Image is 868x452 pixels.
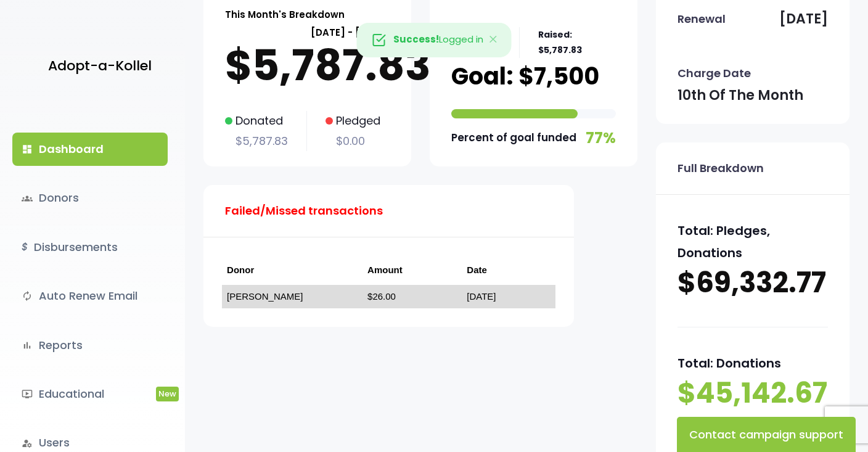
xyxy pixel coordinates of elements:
p: Percent of goal funded [451,128,576,147]
p: $5,787.83 [225,41,390,90]
th: Date [462,256,555,285]
i: ondemand_video [22,388,33,400]
p: Renewal [678,9,726,29]
p: Full Breakdown [678,158,764,178]
p: Raised: $5,787.83 [538,27,616,58]
a: dashboardDashboard [12,133,168,166]
a: groupsDonors [12,181,168,215]
i: bar_chart [22,340,33,351]
button: Close [475,23,511,57]
a: [PERSON_NAME] [227,291,303,302]
p: $0.00 [325,131,380,151]
p: 10th of the month [678,83,803,108]
p: Adopt-a-Kollel [48,54,152,78]
th: Amount [362,256,462,285]
a: bar_chartReports [12,329,168,362]
p: [DATE] [779,7,828,31]
p: Pledged [325,111,380,131]
strong: Success! [393,33,439,46]
p: Total: Donations [678,352,828,374]
p: [DATE] - [DATE] [225,24,390,41]
p: Total: Pledges, Donations [678,220,828,264]
p: Charge Date [678,64,751,83]
a: $26.00 [367,291,396,302]
div: Logged in [357,23,512,57]
button: Contact campaign support [677,417,856,452]
p: $5,787.83 [225,131,288,151]
a: autorenewAuto Renew Email [12,279,168,313]
span: New [156,387,179,401]
i: $ [22,239,28,257]
p: 77% [586,125,616,151]
a: $Disbursements [12,231,168,264]
p: Donated [225,111,288,131]
a: [DATE] [467,291,496,302]
p: Failed/Missed transactions [225,201,383,221]
p: $45,142.67 [678,374,828,413]
i: dashboard [22,144,33,155]
a: ondemand_videoEducationalNew [12,377,168,411]
th: Donor [222,256,362,285]
i: manage_accounts [22,438,33,449]
p: Goal: $7,500 [451,64,599,88]
p: This Month's Breakdown [225,6,345,23]
span: groups [22,193,33,204]
i: autorenew [22,290,33,302]
p: $69,332.77 [678,264,828,302]
a: Adopt-a-Kollel [42,36,152,96]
